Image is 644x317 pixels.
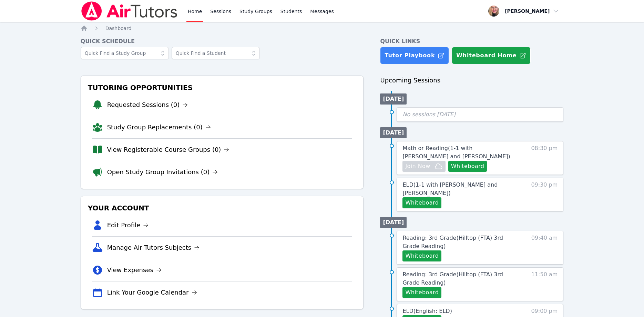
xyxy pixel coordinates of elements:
span: No sessions [DATE] [402,111,456,118]
li: [DATE] [380,127,407,138]
span: Math or Reading ( 1-1 with [PERSON_NAME] and [PERSON_NAME] ) [402,145,510,160]
h3: Upcoming Sessions [380,76,563,85]
a: ELD(English: ELD) [402,307,452,315]
span: Join Now [405,162,430,170]
h3: Tutoring Opportunities [86,81,358,94]
a: View Registerable Course Groups (0) [107,145,229,155]
button: Whiteboard [402,197,441,208]
span: 09:30 pm [531,181,558,208]
h3: Your Account [86,202,358,214]
button: Whiteboard [402,287,441,298]
a: Dashboard [105,25,132,32]
a: ELD(1-1 with [PERSON_NAME] and [PERSON_NAME]) [402,181,519,197]
nav: Breadcrumb [81,25,564,32]
a: Open Study Group Invitations (0) [107,167,218,177]
li: [DATE] [380,93,407,105]
span: ELD ( 1-1 with [PERSON_NAME] and [PERSON_NAME] ) [402,181,498,196]
a: Link Your Google Calendar [107,288,197,297]
a: Manage Air Tutors Subjects [107,243,200,252]
a: Math or Reading(1-1 with [PERSON_NAME] and [PERSON_NAME]) [402,144,519,161]
img: Air Tutors [81,1,178,21]
button: Whiteboard Home [452,47,531,64]
span: 09:40 am [531,234,558,261]
li: [DATE] [380,217,407,228]
button: Join Now [402,161,445,172]
input: Quick Find a Student [172,47,260,59]
a: Edit Profile [107,220,149,230]
a: View Expenses [107,265,162,275]
span: 08:30 pm [531,144,558,172]
a: Study Group Replacements (0) [107,122,211,132]
input: Quick Find a Study Group [81,47,169,59]
span: Messages [310,8,334,15]
button: Whiteboard [448,161,487,172]
a: Reading: 3rd Grade(Hilltop (FTA) 3rd Grade Reading) [402,234,519,250]
h4: Quick Schedule [81,37,364,46]
span: 11:50 am [531,270,558,298]
a: Reading: 3rd Grade(Hilltop (FTA) 3rd Grade Reading) [402,270,519,287]
button: Whiteboard [402,250,441,261]
h4: Quick Links [380,37,563,46]
span: Reading: 3rd Grade ( Hilltop (FTA) 3rd Grade Reading ) [402,271,503,286]
a: Requested Sessions (0) [107,100,188,110]
span: ELD ( English: ELD ) [402,308,452,314]
span: Reading: 3rd Grade ( Hilltop (FTA) 3rd Grade Reading ) [402,235,503,249]
a: Tutor Playbook [380,47,449,64]
span: Dashboard [105,26,132,31]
